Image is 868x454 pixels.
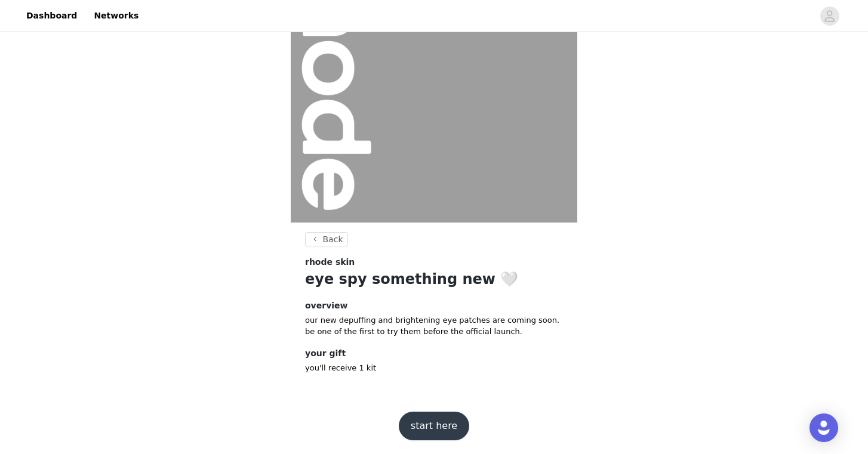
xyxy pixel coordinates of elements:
p: you'll receive 1 kit [305,362,563,374]
button: Back [305,232,348,246]
h4: overview [305,299,563,312]
p: our new depuffing and brightening eye patches are coming soon. be one of the first to try them be... [305,314,563,338]
a: Networks [87,2,146,29]
div: Open Intercom Messenger [809,413,838,442]
a: Dashboard [19,2,84,29]
button: start here [399,412,469,440]
h4: your gift [305,347,563,360]
span: rhode skin [305,256,355,268]
div: avatar [824,7,835,26]
h1: eye spy something new 🤍 [305,268,563,290]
